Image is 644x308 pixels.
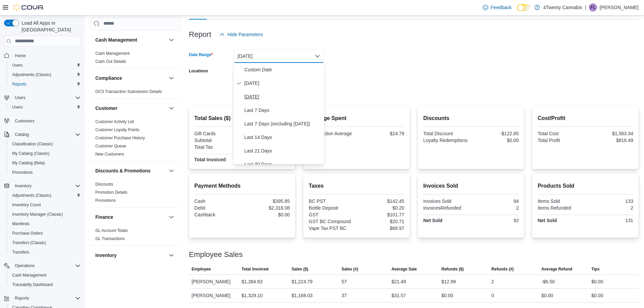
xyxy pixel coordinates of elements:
[244,160,321,168] span: Last 30 Days
[7,210,83,219] button: Inventory Manager (Classic)
[1,261,83,270] button: Operations
[194,138,241,143] div: Subtotal
[9,281,55,289] a: Traceabilty Dashboard
[442,278,456,286] div: $12.99
[12,250,29,255] span: Transfers
[217,28,266,41] button: Hide Parameters
[480,1,514,14] a: Feedback
[9,239,80,247] span: Transfers (Classic)
[95,37,137,43] h3: Cash Management
[9,103,25,111] a: Users
[9,159,48,167] a: My Catalog (Beta)
[95,51,129,56] a: Cash Management
[442,291,453,300] div: $0.00
[167,213,175,221] button: Finance
[95,252,117,259] h3: Inventory
[358,131,404,136] div: $24.79
[234,49,324,63] button: [DATE]
[7,229,83,238] button: Purchase Orders
[242,278,263,286] div: $1,384.83
[12,212,63,217] span: Inventory Manager (Classic)
[9,168,80,176] span: Promotions
[12,131,31,139] button: Catalog
[472,218,519,223] div: 92
[341,266,358,272] span: Sales (#)
[591,278,603,286] div: $0.00
[7,280,83,289] button: Traceabilty Dashboard
[7,102,83,112] button: Users
[95,89,162,94] span: OCS Transaction Submission Details
[492,266,514,272] span: Refunds (#)
[15,295,29,301] span: Reports
[12,117,80,125] span: Customers
[1,293,83,303] button: Reports
[95,51,129,56] span: Cash Management
[358,205,404,211] div: $0.20
[90,49,181,68] div: Cash Management
[95,59,126,64] span: Cash Out Details
[167,167,175,175] button: Discounts & Promotions
[12,182,80,190] span: Inventory
[95,119,134,124] span: Customer Activity List
[291,291,312,300] div: $1,168.03
[541,266,572,272] span: Average Refund
[591,3,595,11] span: FL
[492,278,494,286] div: 2
[242,266,269,272] span: Total Invoiced
[12,51,80,60] span: Home
[9,80,29,88] a: Reports
[15,132,29,137] span: Catalog
[543,3,582,11] p: 4Twenty Cannabis
[309,182,404,190] h2: Taxes
[95,59,126,64] a: Cash Out Details
[1,130,83,139] button: Catalog
[423,198,470,204] div: Invoices Sold
[341,291,347,300] div: 37
[9,140,56,148] a: Classification (Classic)
[9,239,49,247] a: Transfers (Classic)
[9,220,80,228] span: Manifests
[587,218,633,223] div: 131
[244,147,321,155] span: Last 21 Days
[95,198,116,203] span: Promotions
[12,94,80,102] span: Users
[538,205,584,211] div: Items Refunded
[9,248,80,256] span: Transfers
[9,191,54,199] a: Adjustments (Classic)
[391,278,406,286] div: $21.49
[587,138,633,143] div: $816.49
[244,93,321,101] span: [DATE]
[587,131,633,136] div: $1,563.34
[15,118,34,124] span: Customers
[194,157,226,162] strong: Total Invoiced
[9,159,80,167] span: My Catalog (Beta)
[95,105,166,112] button: Customer
[7,200,83,210] button: Inventory Count
[95,127,139,133] span: Customer Loyalty Points
[541,291,553,300] div: $0.00
[538,182,633,190] h2: Products Sold
[7,247,83,257] button: Transfers
[472,131,519,136] div: -$122.85
[194,205,241,211] div: Debit
[358,219,404,224] div: $20.71
[244,120,321,128] span: Last 7 Days (excluding [DATE])
[9,149,52,158] a: My Catalog (Classic)
[15,183,31,189] span: Inventory
[591,291,603,300] div: $0.00
[309,205,355,211] div: Bottle Deposit
[492,291,494,300] div: 0
[242,291,263,300] div: $1,329.10
[7,70,83,79] button: Adjustments (Classic)
[9,271,49,279] a: Cash Management
[12,151,50,156] span: My Catalog (Classic)
[12,104,23,110] span: Users
[587,205,633,211] div: 2
[538,138,584,143] div: Total Profit
[12,160,45,166] span: My Catalog (Beta)
[9,103,80,111] span: Users
[12,240,46,245] span: Transfers (Classic)
[95,144,126,148] a: Customer Queue
[95,167,150,174] h3: Discounts & Promotions
[95,151,124,157] span: New Customers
